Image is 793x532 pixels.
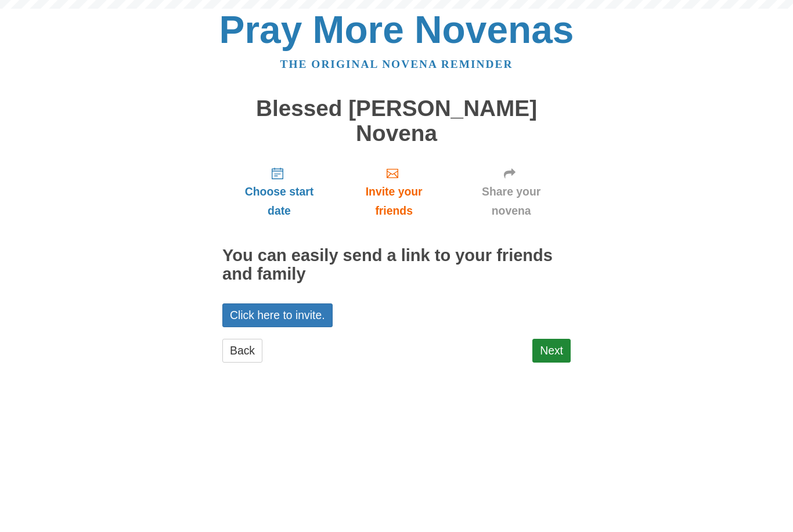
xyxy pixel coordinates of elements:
[219,8,574,51] a: Pray More Novenas
[222,157,336,226] a: Choose start date
[222,339,262,363] a: Back
[222,96,571,146] h1: Blessed [PERSON_NAME] Novena
[280,58,513,70] a: The original novena reminder
[532,339,571,363] a: Next
[234,182,325,220] span: Choose start date
[463,182,559,220] span: Share your novena
[348,182,440,220] span: Invite your friends
[222,247,571,284] h2: You can easily send a link to your friends and family
[452,157,571,226] a: Share your novena
[336,157,452,226] a: Invite your friends
[222,303,333,327] a: Click here to invite.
